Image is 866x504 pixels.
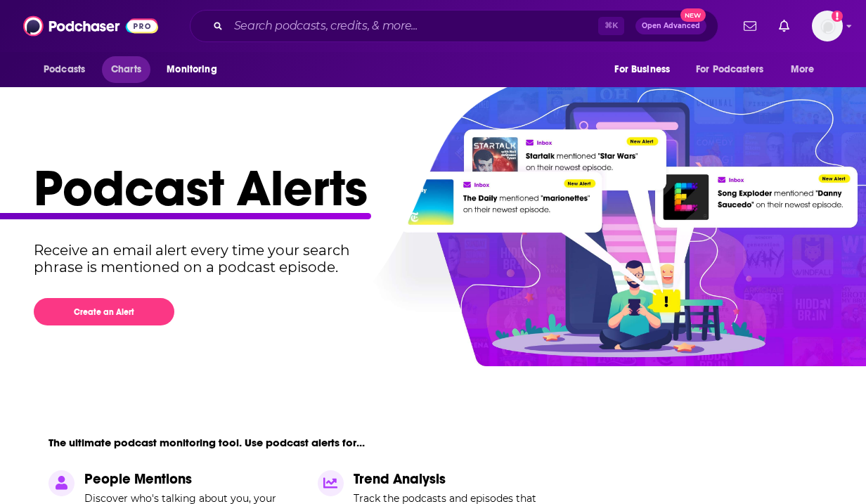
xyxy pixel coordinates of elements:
[34,242,376,276] p: Receive an email alert every time your search phrase is mentioned on a podcast episode.
[781,56,832,83] button: open menu
[598,17,624,35] span: ⌘ K
[44,60,85,79] span: Podcasts
[812,11,843,41] img: User Profile
[614,60,670,79] span: For Business
[190,10,718,42] div: Search podcasts, credits, & more...
[34,157,821,219] h1: Podcast Alerts
[157,56,235,83] button: open menu
[832,11,843,22] svg: Add a profile image
[228,15,598,37] input: Search podcasts, credits, & more...
[354,470,570,488] p: Trend Analysis
[34,298,174,325] button: Create an Alert
[84,470,301,488] p: People Mentions
[167,60,216,79] span: Monitoring
[738,14,762,38] a: Show notifications dropdown
[102,56,150,83] a: Charts
[642,22,700,30] span: Open Advanced
[687,56,784,83] button: open menu
[635,18,706,34] button: Open AdvancedNew
[34,56,103,83] button: open menu
[111,60,141,79] span: Charts
[773,14,795,38] a: Show notifications dropdown
[812,11,843,41] button: Show profile menu
[49,436,365,449] p: The ultimate podcast monitoring tool. Use podcast alerts for...
[605,56,687,83] button: open menu
[696,60,763,79] span: For Podcasters
[680,8,706,22] span: New
[23,13,158,39] img: Podchaser - Follow, Share and Rate Podcasts
[812,11,843,41] span: Logged in as gabriellaippaso
[791,60,815,79] span: More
